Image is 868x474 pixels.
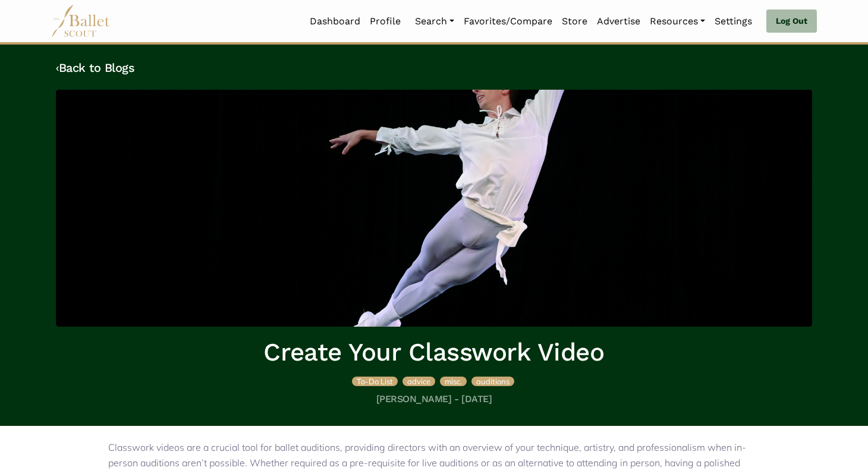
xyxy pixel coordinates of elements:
h5: [PERSON_NAME] - [DATE] [56,393,812,406]
span: To-Do List [357,377,393,386]
a: advice [402,375,438,387]
a: Favorites/Compare [459,9,557,34]
a: Profile [365,9,405,34]
code: ‹ [56,60,59,75]
span: advice [407,377,430,386]
span: misc. [445,377,462,386]
img: header_image.img [56,90,812,327]
a: To-Do List [352,375,400,387]
a: Advertise [592,9,645,34]
a: Resources [645,9,710,34]
a: Dashboard [305,9,365,34]
span: auditions [476,377,510,386]
h1: Create Your Classwork Video [56,336,812,369]
a: Store [557,9,592,34]
a: Log Out [766,10,817,33]
a: misc. [440,375,469,387]
a: Search [410,9,459,34]
a: ‹Back to Blogs [56,61,134,75]
a: Settings [710,9,757,34]
a: auditions [471,375,514,387]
